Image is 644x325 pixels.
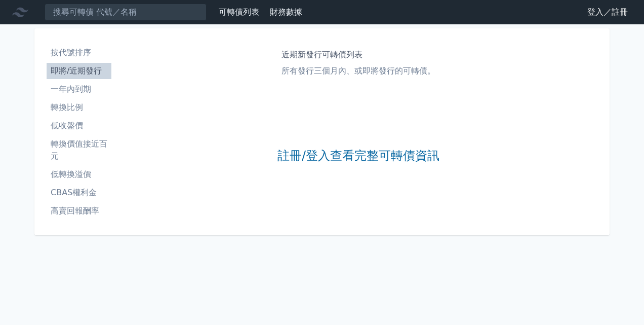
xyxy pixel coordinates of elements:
[47,47,111,59] li: 按代號排序
[47,99,111,116] a: 轉換比例
[47,83,111,95] li: 一年內到期
[47,136,111,164] a: 轉換價值接近百元
[47,63,111,79] a: 即將/近期發行
[281,65,435,77] p: 所有發行三個月內、或即將發行的可轉債。
[47,65,111,77] li: 即將/近期發行
[270,7,302,17] a: 財務數據
[47,203,111,219] a: 高賣回報酬率
[45,4,207,21] input: 搜尋可轉債 代號／名稱
[281,49,435,61] h1: 近期新發行可轉債列表
[47,120,111,132] li: 低收盤價
[47,168,111,180] li: 低轉換溢價
[579,4,636,20] a: 登入／註冊
[277,148,439,164] a: 註冊/登入查看完整可轉債資訊
[219,7,259,17] a: 可轉債列表
[47,45,111,61] a: 按代號排序
[47,185,111,201] a: CBAS權利金
[47,118,111,134] a: 低收盤價
[47,138,111,162] li: 轉換價值接近百元
[47,101,111,114] li: 轉換比例
[47,166,111,183] a: 低轉換溢價
[47,187,111,199] li: CBAS權利金
[47,205,111,217] li: 高賣回報酬率
[47,81,111,97] a: 一年內到期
